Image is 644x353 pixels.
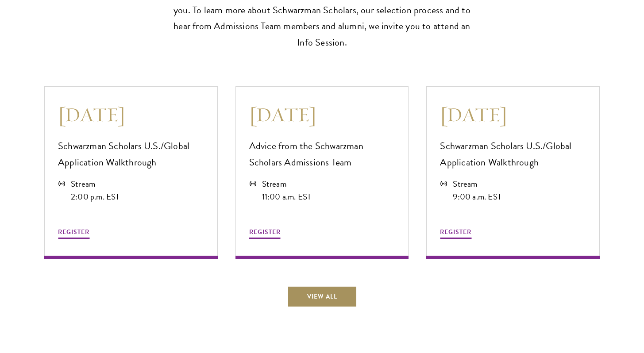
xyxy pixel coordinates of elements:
[453,177,501,190] div: Stream
[287,286,357,307] a: View All
[235,86,409,259] a: [DATE] Advice from the Schwarzman Scholars Admissions Team Stream 11:00 a.m. EST REGISTER
[249,102,395,127] h3: [DATE]
[249,226,281,240] button: REGISTER
[440,227,471,237] span: REGISTER
[58,102,204,127] h3: [DATE]
[71,190,120,203] div: 2:00 p.m. EST
[453,190,501,203] div: 9:00 a.m. EST
[262,190,312,203] div: 11:00 a.m. EST
[58,227,89,237] span: REGISTER
[71,177,120,190] div: Stream
[440,102,586,127] h3: [DATE]
[440,138,586,171] p: Schwarzman Scholars U.S./Global Application Walkthrough
[249,227,281,237] span: REGISTER
[58,226,89,240] button: REGISTER
[262,177,312,190] div: Stream
[249,138,395,171] p: Advice from the Schwarzman Scholars Admissions Team
[426,86,600,259] a: [DATE] Schwarzman Scholars U.S./Global Application Walkthrough Stream 9:00 a.m. EST REGISTER
[440,226,471,240] button: REGISTER
[44,86,218,259] a: [DATE] Schwarzman Scholars U.S./Global Application Walkthrough Stream 2:00 p.m. EST REGISTER
[58,138,204,171] p: Schwarzman Scholars U.S./Global Application Walkthrough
